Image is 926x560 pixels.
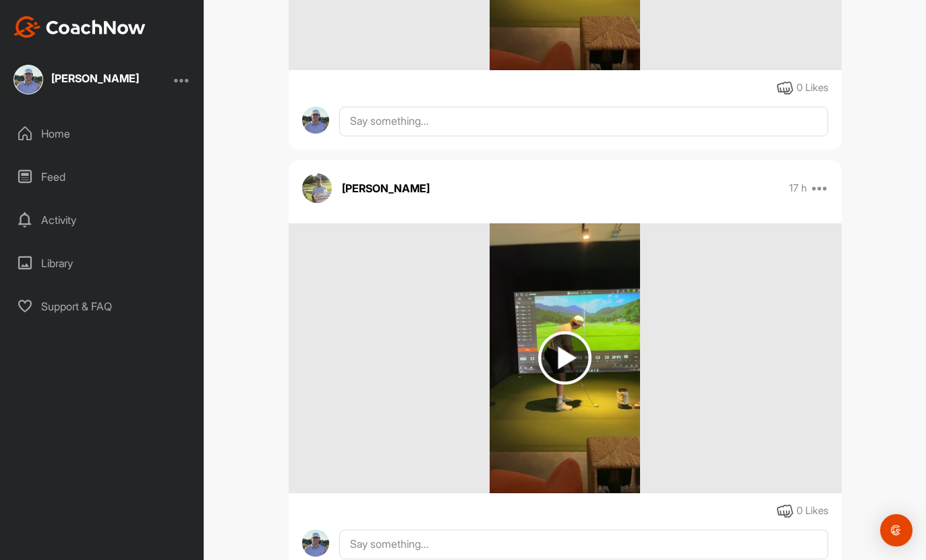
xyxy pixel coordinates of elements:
[51,73,139,84] div: [PERSON_NAME]
[7,289,198,323] div: Support & FAQ
[7,203,198,237] div: Activity
[302,107,330,134] img: avatar
[13,16,146,38] img: CoachNow
[302,530,330,557] img: avatar
[490,223,640,493] img: media
[538,331,591,385] img: play
[797,503,828,519] div: 0 Likes
[342,180,430,196] p: [PERSON_NAME]
[7,160,198,194] div: Feed
[789,181,807,195] p: 17 h
[7,117,198,150] div: Home
[880,514,913,547] div: Open Intercom Messenger
[302,173,332,203] img: avatar
[797,80,828,96] div: 0 Likes
[7,246,198,280] div: Library
[13,65,43,94] img: square_99318d454e5dd14049d3f3771b6fe73b.jpg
